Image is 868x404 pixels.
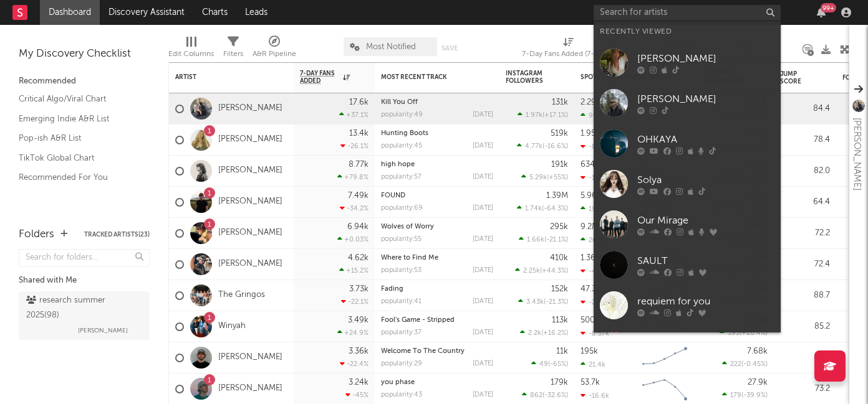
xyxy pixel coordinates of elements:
[337,173,369,181] div: +79.8 %
[381,143,422,149] div: popularity: 45
[519,235,568,243] div: ( )
[19,74,150,89] div: Recommended
[473,143,493,149] div: [DATE]
[549,174,566,181] span: +55 %
[381,73,475,81] div: Most Recent Track
[526,299,544,306] span: 3.43k
[381,379,493,386] div: you phase
[381,379,415,386] a: you phase
[594,285,781,326] a: requiem for you
[366,43,416,51] span: Most Notified
[19,112,137,126] a: Emerging Indie A&R List
[381,298,422,305] div: popularity: 41
[594,5,781,21] input: Search for artists
[473,205,493,212] div: [DATE]
[381,255,438,261] a: Where to Find Me
[521,173,568,181] div: ( )
[722,391,768,399] div: ( )
[821,3,836,12] div: 99 +
[253,47,296,62] div: A&R Pipeline
[218,103,282,114] a: [PERSON_NAME]
[747,347,768,355] div: 7.68k
[720,329,768,337] div: ( )
[550,361,566,368] span: -65 %
[594,245,781,285] a: SAULT
[581,347,598,355] div: 195k
[525,143,542,150] span: 4.77k
[78,323,128,338] span: [PERSON_NAME]
[637,294,774,309] div: requiem for you
[780,226,830,241] div: 72.2
[19,47,150,62] div: My Discovery Checklist
[526,112,542,119] span: 1.97k
[518,298,568,306] div: ( )
[506,70,549,85] div: Instagram Followers
[780,195,830,210] div: 64.4
[381,267,422,274] div: popularity: 53
[348,192,369,200] div: 7.49k
[728,330,740,337] span: 595
[381,348,493,355] div: Welcome To The Country
[473,267,493,274] div: [DATE]
[551,161,568,169] div: 191k
[525,205,542,212] span: 1.74k
[522,391,568,399] div: ( )
[546,299,566,306] span: -21.3 %
[780,164,830,179] div: 82.0
[473,174,493,181] div: [DATE]
[543,330,566,337] span: +16.2 %
[637,253,774,268] div: SAULT
[381,348,465,355] a: Welcome To The Country
[594,164,781,204] a: Solya
[19,151,137,165] a: TikTok Global Chart
[552,316,568,324] div: 113k
[780,257,830,272] div: 72.4
[349,161,369,169] div: 8.77k
[381,255,493,261] div: Where to Find Me
[556,347,568,355] div: 11k
[381,317,455,324] a: Fool's Game - Stripped
[594,204,781,245] a: Our Mirage
[517,204,568,212] div: ( )
[84,232,150,238] button: Tracked Artists(23)
[581,161,599,169] div: 634k
[542,268,566,275] span: +44.3 %
[594,326,781,366] a: gonedark
[381,236,422,243] div: popularity: 55
[581,111,607,120] div: 90.5k
[381,161,415,168] a: high hope
[722,360,768,368] div: ( )
[594,83,781,123] a: [PERSON_NAME]
[581,143,605,151] div: -8.3k
[546,192,568,200] div: 1.39M
[381,286,403,293] a: Fading
[544,112,566,119] span: +17.1 %
[381,317,493,324] div: Fool's Game - Stripped
[381,161,493,168] div: high hope
[218,166,282,176] a: [PERSON_NAME]
[441,45,458,52] button: Save
[253,31,296,67] div: A&R Pipeline
[581,329,609,337] div: -8.57k
[528,330,541,337] span: 2.2k
[337,235,369,243] div: +0.03 %
[637,172,774,187] div: Solya
[473,392,493,398] div: [DATE]
[780,382,830,397] div: 73.2
[551,129,568,138] div: 519k
[544,143,566,150] span: -16.6 %
[340,142,369,150] div: -26.1 %
[550,254,568,262] div: 410k
[515,266,568,275] div: ( )
[218,352,282,363] a: [PERSON_NAME]
[19,249,150,267] input: Search for folders...
[523,268,540,275] span: 2.25k
[19,131,137,145] a: Pop-ish A&R List
[741,330,766,337] span: +20.4 %
[730,392,741,399] span: 179
[594,123,781,164] a: OHKAYA
[527,237,544,243] span: 1.66k
[594,42,781,83] a: [PERSON_NAME]
[473,298,493,305] div: [DATE]
[381,192,405,199] a: FOUND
